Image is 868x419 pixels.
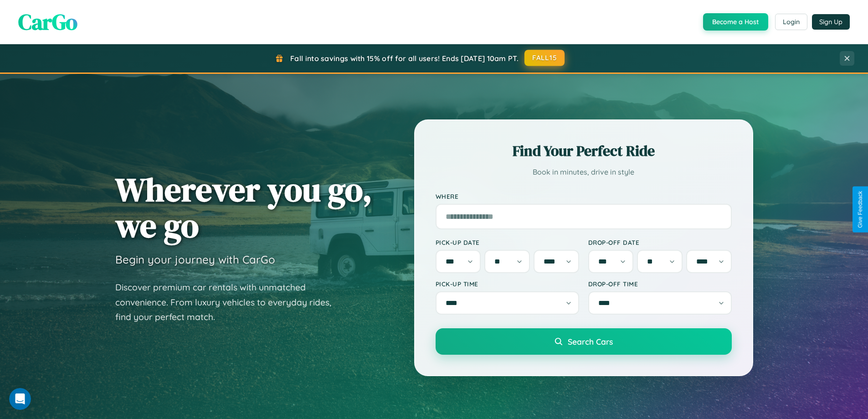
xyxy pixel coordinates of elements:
button: Sign Up [812,14,850,30]
label: Drop-off Time [588,280,732,288]
p: Discover premium car rentals with unmatched convenience. From luxury vehicles to everyday rides, ... [115,280,343,325]
div: Give Feedback [857,191,863,228]
h3: Begin your journey with CarGo [115,253,275,266]
label: Pick-up Time [436,280,579,288]
label: Pick-up Date [436,238,579,246]
span: CarGo [18,7,77,37]
button: FALL15 [524,50,565,66]
h1: Wherever you go, we go [115,171,372,243]
label: Drop-off Date [588,238,732,246]
h2: Find Your Perfect Ride [436,141,732,161]
button: Become a Host [703,13,768,31]
span: Fall into savings with 15% off for all users! Ends [DATE] 10am PT. [290,54,519,63]
button: Search Cars [436,328,732,355]
label: Where [436,192,732,200]
p: Book in minutes, drive in style [436,166,732,179]
iframe: Intercom live chat [9,388,31,410]
button: Login [775,14,807,30]
span: Search Cars [568,336,613,347]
